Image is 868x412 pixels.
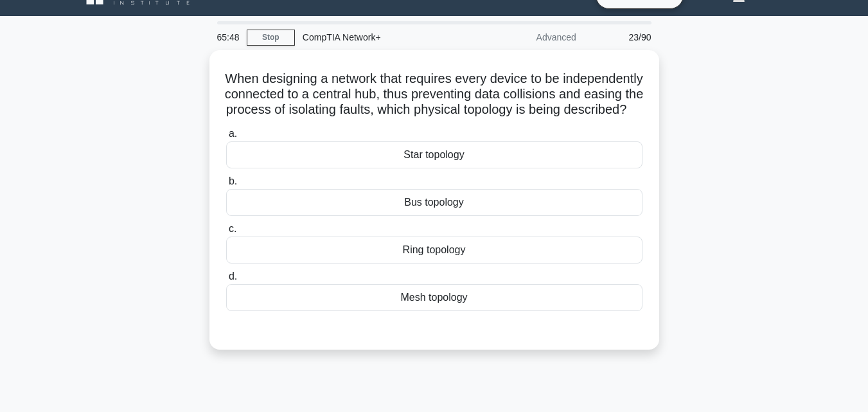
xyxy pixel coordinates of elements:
div: Star topology [226,141,642,168]
div: 23/90 [584,24,659,50]
span: b. [229,175,237,186]
span: c. [229,223,236,234]
div: Mesh topology [226,284,642,311]
a: Stop [247,30,295,46]
div: CompTIA Network+ [295,24,472,50]
div: 65:48 [209,24,247,50]
h5: When designing a network that requires every device to be independently connected to a central hu... [225,71,644,118]
span: d. [229,271,237,282]
div: Bus topology [226,189,642,216]
div: Ring topology [226,237,642,264]
div: Advanced [472,24,584,50]
span: a. [229,128,237,139]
